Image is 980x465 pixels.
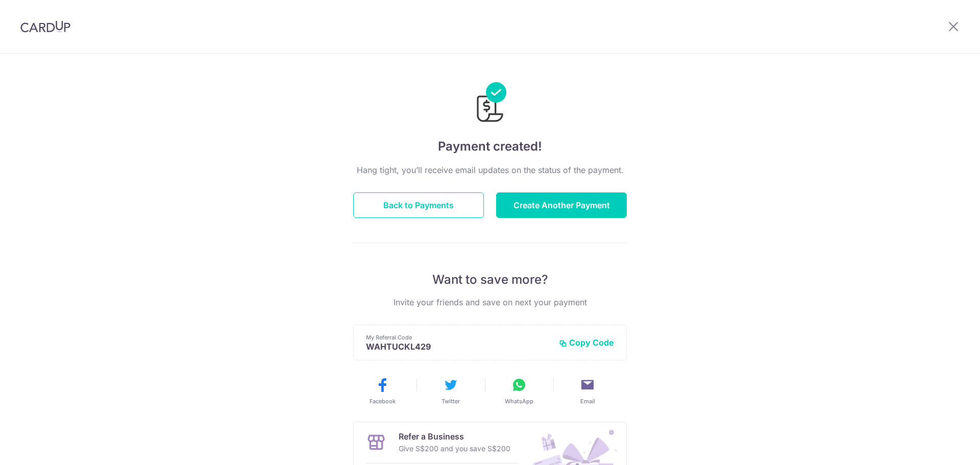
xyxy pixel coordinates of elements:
[559,337,614,348] button: Copy Code
[366,341,551,352] p: WAHTUCKL429
[399,430,510,443] p: Refer a Business
[353,272,627,288] p: Want to save more?
[505,397,533,405] span: WhatsApp
[489,377,549,405] button: WhatsApp
[353,164,627,176] p: Hang tight, you’ll receive email updates on the status of the payment.
[399,443,510,455] p: Give S$200 and you save S$200
[557,377,618,405] button: Email
[366,333,551,341] p: My Referral Code
[353,192,484,218] button: Back to Payments
[353,296,627,308] p: Invite your friends and save on next your payment
[20,20,70,33] img: CardUp
[352,377,412,405] button: Facebook
[580,397,595,405] span: Email
[370,397,396,405] span: Facebook
[442,397,460,405] span: Twitter
[474,82,506,125] img: Payments
[353,137,627,156] h4: Payment created!
[421,377,481,405] button: Twitter
[496,192,627,218] button: Create Another Payment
